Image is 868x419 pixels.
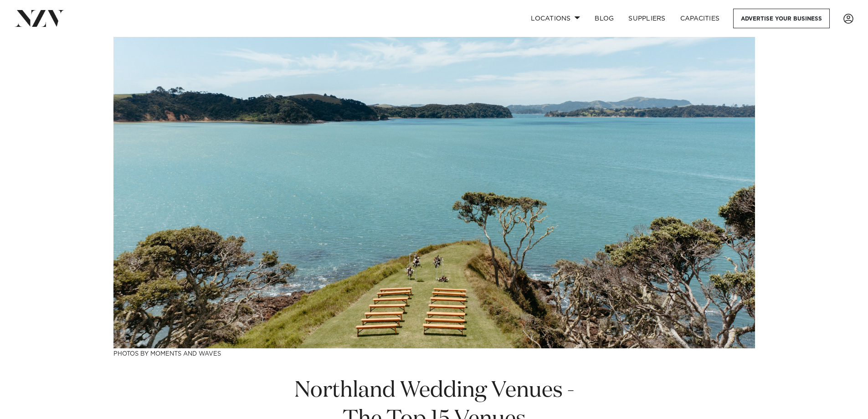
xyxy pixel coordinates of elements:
[587,9,621,28] a: BLOG
[733,9,830,28] a: Advertise your business
[524,9,587,28] a: Locations
[621,9,673,28] a: SUPPLIERS
[113,37,755,348] img: Northland Wedding Venues - The Top 15 Venues
[15,10,64,26] img: nzv-logo.png
[673,9,727,28] a: Capacities
[113,348,755,358] h3: Photos by Moments and Waves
